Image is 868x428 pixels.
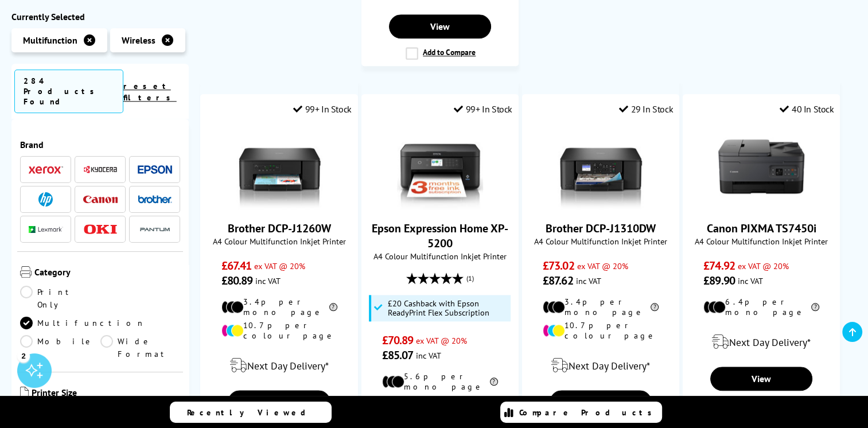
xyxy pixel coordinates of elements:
[519,407,658,418] span: Compare Products
[23,35,77,46] span: Multifunction
[550,390,652,414] a: View
[416,335,467,346] span: ex VAT @ 20%
[543,273,573,288] span: £87.62
[138,196,172,204] img: Brother
[29,163,63,177] a: Xerox
[138,193,172,207] a: Brother
[138,223,172,237] img: Pantum
[221,258,252,273] span: £67.41
[122,35,155,46] span: Wireless
[528,236,673,247] span: A4 Colour Multifunction Inkjet Printer
[32,387,180,401] span: Printer Size
[382,333,414,348] span: £70.89
[236,200,322,212] a: Brother DCP-J1260W
[187,407,317,418] span: Recently Viewed
[228,390,330,414] a: View
[100,336,181,361] a: Wide Format
[397,200,483,212] a: Epson Expression Home XP-5200
[17,349,30,362] div: 2
[254,260,305,271] span: ex VAT @ 20%
[29,193,63,207] a: HP
[576,275,601,286] span: inc VAT
[29,223,63,237] a: Lexmark
[170,402,332,423] a: Recently Viewed
[738,260,789,271] span: ex VAT @ 20%
[20,387,29,399] img: Printer Size
[382,371,498,392] li: 5.6p per mono page
[83,223,118,237] a: OKI
[780,103,834,115] div: 40 In Stock
[689,326,834,358] div: modal_delivery
[34,267,180,281] span: Category
[14,70,123,114] span: 284 Products Found
[389,14,491,38] a: View
[466,267,474,289] span: (1)
[293,103,352,115] div: 99+ In Stock
[11,11,189,23] div: Currently Selected
[703,297,819,317] li: 6.4p per mono page
[20,286,100,312] a: Print Only
[20,336,100,361] a: Mobile
[546,221,656,236] a: Brother DCP-J1310DW
[577,260,628,271] span: ex VAT @ 20%
[454,103,512,115] div: 99+ In Stock
[543,258,574,273] span: £73.02
[29,166,63,174] img: Xerox
[406,47,476,60] label: Add to Compare
[138,163,172,177] a: Epson
[83,166,118,174] img: Kyocera
[221,320,337,341] li: 10.7p per colour page
[20,317,145,330] a: Multifunction
[718,123,804,209] img: Canon PIXMA TS7450i
[558,123,644,209] img: Brother DCP-J1310DW
[388,299,508,317] span: £20 Cashback with Epson ReadyPrint Flex Subscription
[543,297,659,317] li: 3.4p per mono page
[236,123,322,209] img: Brother DCP-J1260W
[83,163,118,177] a: Kyocera
[707,221,816,236] a: Canon PIXMA TS7450i
[123,81,177,103] a: reset filters
[207,236,351,247] span: A4 Colour Multifunction Inkjet Printer
[38,193,53,207] img: HP
[138,166,172,174] img: Epson
[221,297,337,317] li: 3.4p per mono page
[20,267,32,278] img: Category
[500,402,662,423] a: Compare Products
[528,349,673,382] div: modal_delivery
[83,193,118,207] a: Canon
[543,320,659,341] li: 10.7p per colour page
[29,227,63,234] img: Lexmark
[83,196,118,204] img: Canon
[703,273,735,288] span: £89.90
[689,236,834,247] span: A4 Colour Multifunction Inkjet Printer
[382,348,414,363] span: £85.07
[619,103,673,115] div: 29 In Stock
[382,395,498,415] li: 19.1p per colour page
[372,221,508,251] a: Epson Expression Home XP-5200
[710,367,812,391] a: View
[207,349,351,382] div: modal_delivery
[738,275,763,286] span: inc VAT
[368,251,512,262] span: A4 Colour Multifunction Inkjet Printer
[416,350,441,361] span: inc VAT
[397,123,483,209] img: Epson Expression Home XP-5200
[228,221,331,236] a: Brother DCP-J1260W
[703,258,735,273] span: £74.92
[718,200,804,212] a: Canon PIXMA TS7450i
[83,225,118,235] img: OKI
[558,200,644,212] a: Brother DCP-J1310DW
[255,275,281,286] span: inc VAT
[221,273,253,288] span: £80.89
[20,139,180,151] span: Brand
